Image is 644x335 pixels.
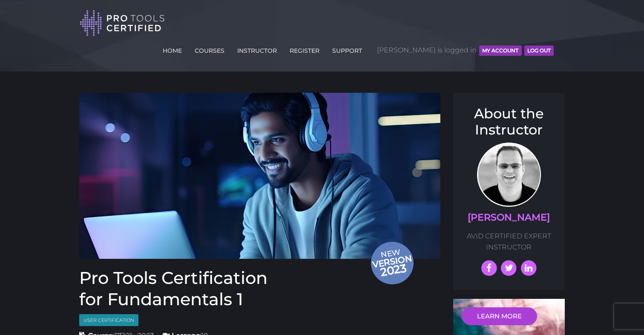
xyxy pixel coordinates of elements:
a: INSTRUCTOR [235,42,279,56]
h1: Pro Tools Certification for Fundamentals 1 [79,267,440,310]
a: HOME [161,42,184,56]
span: New [371,247,416,280]
button: MY ACCOUNT [479,46,521,56]
span: [PERSON_NAME] is logged in [377,37,554,63]
a: COURSES [193,42,227,56]
a: Newversion 2023 [79,93,440,259]
h3: About the Instructor [462,106,557,138]
img: Pro Tools Certified Logo [80,9,165,37]
img: AVID Expert Instructor, Professor Scott Beckett profile photo [477,143,541,207]
span: version [371,255,413,267]
a: [PERSON_NAME] [468,212,550,223]
a: REGISTER [287,42,322,56]
img: Pro tools certified Fundamentals 1 Course cover [79,93,440,259]
a: SUPPORT [330,42,364,56]
span: 2023 [371,260,416,281]
span: User Certification [79,314,138,326]
button: Log Out [524,46,554,56]
p: AVID CERTIFIED EXPERT INSTRUCTOR [462,231,557,252]
a: LEARN MORE [462,307,537,325]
